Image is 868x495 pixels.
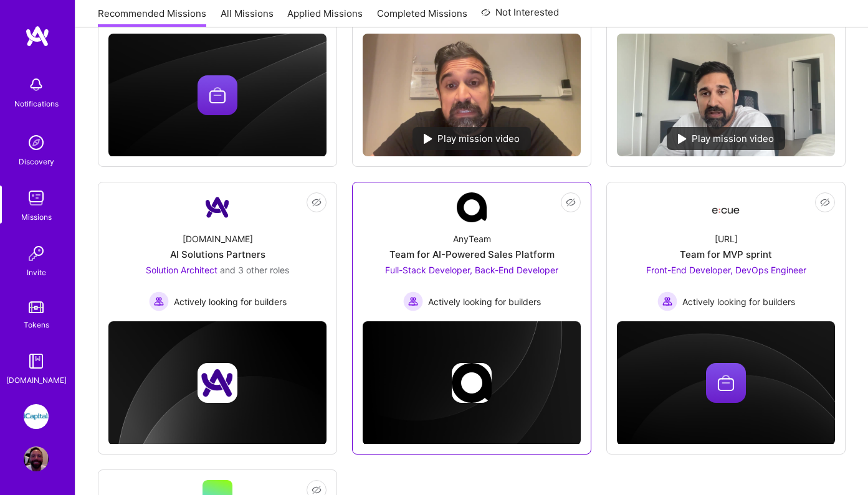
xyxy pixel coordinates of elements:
[646,265,806,275] span: Front-End Developer, DevOps Engineer
[820,197,830,207] i: icon EyeClosed
[21,210,52,224] div: Missions
[385,265,558,275] span: Full-Stack Developer, Back-End Developer
[413,127,531,150] div: Play mission video
[287,7,363,27] a: Applied Missions
[220,265,289,275] span: and 3 other roles
[149,291,169,311] img: Actively looking for builders
[457,192,487,222] img: Company Logo
[452,363,492,403] img: Company logo
[203,192,232,222] img: Company Logo
[453,232,491,245] div: AnyTeam
[403,291,423,311] img: Actively looking for builders
[198,363,237,403] img: Company logo
[312,197,322,207] i: icon EyeClosed
[25,25,50,47] img: logo
[24,404,49,429] img: iCapital: Building an Alternative Investment Marketplace
[363,321,581,445] img: cover
[24,241,49,266] img: Invite
[221,7,274,27] a: All Missions
[24,130,49,155] img: discovery
[312,485,322,495] i: icon EyeClosed
[27,266,46,279] div: Invite
[21,446,52,471] a: User Avatar
[6,374,67,387] div: [DOMAIN_NAME]
[678,134,687,144] img: play
[170,248,265,261] div: AI Solutions Partners
[19,155,54,168] div: Discovery
[617,34,835,156] img: No Mission
[377,7,467,27] a: Completed Missions
[24,318,49,331] div: Tokens
[108,192,327,311] a: Company Logo[DOMAIN_NAME]AI Solutions PartnersSolution Architect and 3 other rolesActively lookin...
[424,134,432,144] img: play
[667,127,785,150] div: Play mission video
[682,295,795,308] span: Actively looking for builders
[566,197,576,207] i: icon EyeClosed
[481,5,559,27] a: Not Interested
[680,248,772,261] div: Team for MVP sprint
[108,34,327,157] img: cover
[657,291,677,311] img: Actively looking for builders
[711,196,741,219] img: Company Logo
[24,186,49,210] img: teamwork
[389,248,555,261] div: Team for AI-Powered Sales Platform
[706,363,746,403] img: Company logo
[108,321,327,445] img: cover
[146,265,217,275] span: Solution Architect
[428,295,541,308] span: Actively looking for builders
[14,97,59,110] div: Notifications
[24,349,49,374] img: guide book
[21,404,52,429] a: iCapital: Building an Alternative Investment Marketplace
[617,321,835,445] img: cover
[363,34,581,156] img: No Mission
[29,301,44,313] img: tokens
[715,232,738,245] div: [URL]
[183,232,253,245] div: [DOMAIN_NAME]
[98,7,206,27] a: Recommended Missions
[363,192,581,311] a: Company LogoAnyTeamTeam for AI-Powered Sales PlatformFull-Stack Developer, Back-End Developer Act...
[617,192,835,311] a: Company Logo[URL]Team for MVP sprintFront-End Developer, DevOps Engineer Actively looking for bui...
[24,446,49,471] img: User Avatar
[174,295,287,308] span: Actively looking for builders
[24,72,49,97] img: bell
[198,75,237,115] img: Company logo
